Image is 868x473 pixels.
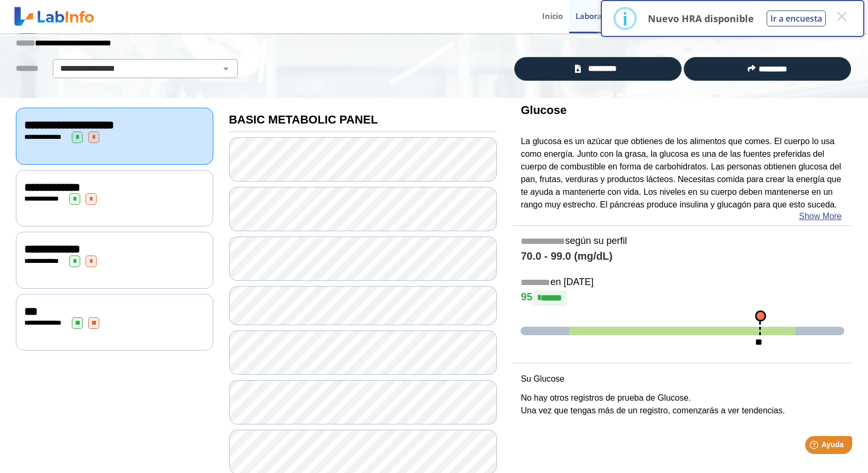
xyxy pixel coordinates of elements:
[799,210,842,223] a: Show More
[521,392,844,417] p: No hay otros registros de prueba de Glucose. Una vez que tengas más de un registro, comenzarás a ...
[648,12,754,25] p: Nuevo HRA disponible
[229,113,378,126] b: BASIC METABOLIC PANEL
[521,250,844,263] h4: 70.0 - 99.0 (mg/dL)
[521,277,844,289] h5: en [DATE]
[622,9,628,28] div: i
[774,432,856,461] iframe: Help widget launcher
[521,235,844,248] h5: según su perfil
[521,373,844,385] p: Su Glucose
[767,11,826,26] button: Ir a encuesta
[521,135,844,211] p: La glucosa es un azúcar que obtienes de los alimentos que comes. El cuerpo lo usa como energía. J...
[521,103,567,117] b: Glucose
[521,290,844,306] h4: 95
[832,7,851,26] button: Close this dialog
